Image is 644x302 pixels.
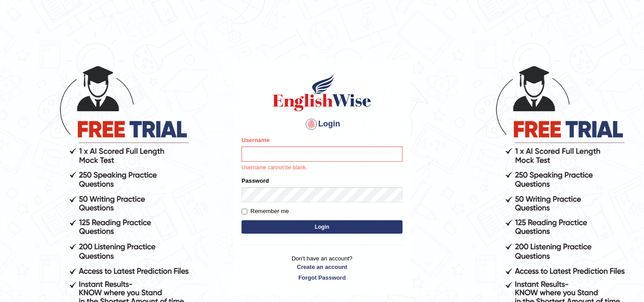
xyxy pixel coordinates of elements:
[241,136,270,144] label: Username
[241,209,247,214] input: Remember me
[241,220,402,234] button: Login
[241,207,289,216] label: Remember me
[241,254,402,282] p: Don't have an account?
[241,273,402,282] a: Forgot Password
[241,263,402,271] a: Create an account
[241,176,269,185] label: Password
[241,117,402,131] h4: Login
[271,72,373,113] img: Logo of English Wise sign in for intelligent practice with AI
[241,164,402,172] p: Username cannot be blank.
